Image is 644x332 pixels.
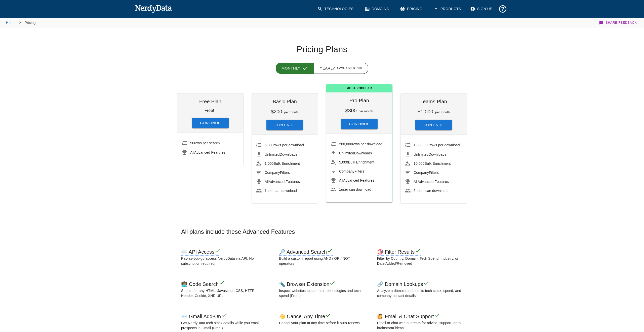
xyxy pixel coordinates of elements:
[377,314,440,319] h6: 🙋 Email & Chat Support
[177,44,467,55] h1: Pricing Plans
[339,187,371,191] span: user can download
[359,110,373,113] span: per month
[271,109,282,114] h6: $200
[339,169,354,173] span: Company
[314,3,358,15] a: Technologies
[377,256,463,266] p: Filter by Country, Domain, Tech Spend, Industry, or Date Added/Removed
[339,187,341,191] span: 1
[414,161,425,165] span: 10,000
[177,228,467,236] h3: All plans include these Advanced Features
[279,281,335,288] h6: 🔦 Browser Extension
[414,152,429,156] span: Unlimited
[265,143,274,147] span: 5,000
[362,3,393,15] a: Domains
[265,189,297,193] span: user can download
[279,249,333,256] h6: 🔎 Advanced Search
[25,20,36,25] p: Pricing
[418,109,433,114] h6: $1,000
[414,180,418,184] span: All
[414,180,449,184] span: Advanced Features
[265,161,274,165] span: 1,000
[326,84,392,92] span: Most Popular
[414,161,451,165] span: Bulk Enrichment
[265,171,280,175] span: Company
[265,171,290,175] span: Filters
[135,4,172,14] img: NerdyData.com
[265,152,280,156] span: Unlimited
[377,320,463,330] p: Email or chat with our team for advice, support, or to brainstorm ideas!
[190,150,225,154] span: Advanced Features
[190,141,194,145] span: 50
[339,178,343,182] span: All
[279,314,331,319] h6: 👋 Cancel Any Time
[339,151,372,155] span: Downloads
[377,288,463,298] p: Analyze a domain and see its tech stack, spend, and company contact details
[415,120,452,130] button: Continue
[339,160,374,164] span: Bulk Enrichment
[181,281,225,288] h6: 👨🏽‍💻 Code Search
[339,151,354,155] span: Unlimited
[414,171,429,175] span: Company
[279,320,359,325] p: Cancel your plan at any time before it auto-renews
[181,288,267,298] p: Search for any HTML, Javascript, CSS, HTTP Header, Cookie, XHR URL
[265,180,269,184] span: All
[265,143,304,147] span: rows per download
[181,249,220,256] h6: ⌨️ API Access
[397,3,426,15] a: Pricing
[192,118,229,128] button: Continue
[6,21,16,25] a: Home
[430,3,465,15] button: Products
[181,314,227,320] h6: 📨 Gmail Add-On
[265,161,300,165] span: Bulk Enrichment
[377,249,421,256] h6: 🎯 Filter Results
[181,256,267,266] p: Pay-as-you-go access NerdyData via API. No subscription required.
[279,256,365,266] p: Build a custom report using AND / OR / NOT operators
[414,143,430,147] span: 1,000,000
[339,142,382,146] span: rows per download
[314,63,368,74] button: Yearly Save over 70%
[345,108,357,113] h6: $300
[6,18,36,28] nav: breadcrumb
[341,119,378,129] button: Continue
[190,150,194,154] span: All
[279,288,365,298] p: Inspect websites to see their technologies and tech spend (Free!)
[181,320,267,330] p: Get NerdyData tech stack details while you email prospects in Gmail (Free!)
[265,189,267,193] span: 1
[598,18,638,28] button: Share Feedback
[405,97,463,106] h6: Teams Plan
[190,141,220,145] span: rows per search
[339,178,374,182] span: Advanced Features
[265,152,297,156] span: Downloads
[266,120,303,130] button: Continue
[414,152,446,156] span: Downloads
[339,160,348,164] span: 5,000
[496,3,509,15] button: Support and Documentation
[337,66,363,71] span: Save over 70%
[205,108,214,113] p: Free!
[414,171,439,175] span: Filters
[256,97,314,106] h6: Basic Plan
[435,111,450,114] span: per month
[330,96,388,105] h6: Pro Plan
[284,111,299,114] span: per month
[181,97,239,106] h6: Free Plan
[414,189,416,193] span: 6
[276,63,314,74] button: Monthly
[265,180,300,184] span: Advanced Features
[414,189,448,193] span: users can download
[467,3,496,15] a: Sign Up
[339,169,364,173] span: Filters
[339,142,352,146] span: 200,000
[377,281,429,288] h6: 🔗 Domain Lookups
[414,143,460,147] span: rows per download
